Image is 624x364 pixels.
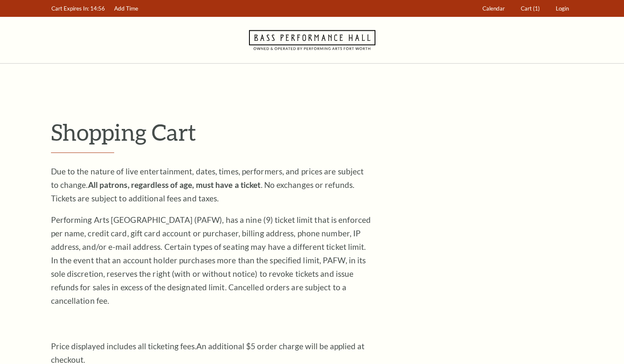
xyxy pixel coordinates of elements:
span: Due to the nature of live entertainment, dates, times, performers, and prices are subject to chan... [51,166,364,203]
span: Login [556,5,569,12]
a: Login [552,0,573,17]
a: Calendar [478,0,509,17]
strong: All patrons, regardless of age, must have a ticket [88,180,261,190]
span: Calendar [482,5,505,12]
a: Cart (1) [517,0,544,17]
span: (1) [533,5,540,12]
a: Add Time [110,0,142,17]
p: Shopping Cart [51,118,573,146]
span: Cart [521,5,532,12]
span: 14:56 [90,5,105,12]
p: Performing Arts [GEOGRAPHIC_DATA] (PAFW), has a nine (9) ticket limit that is enforced per name, ... [51,213,371,308]
span: Cart Expires In: [51,5,89,12]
